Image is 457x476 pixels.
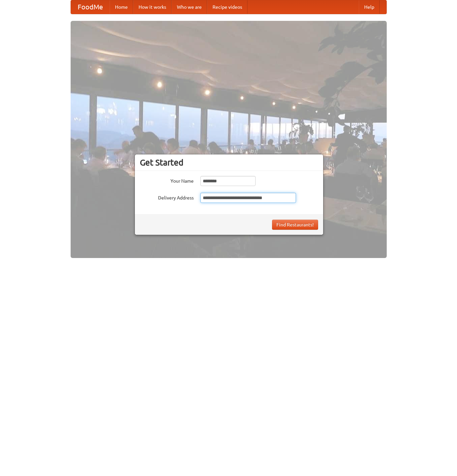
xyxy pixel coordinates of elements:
a: Help [359,0,380,14]
a: Recipe videos [207,0,247,14]
button: Find Restaurants! [272,220,318,230]
a: How it works [133,0,172,14]
h3: Get Started [140,157,318,168]
a: Who we are [172,0,207,14]
a: FoodMe [71,0,110,14]
a: Home [110,0,133,14]
label: Delivery Address [140,193,194,201]
label: Your Name [140,176,194,184]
